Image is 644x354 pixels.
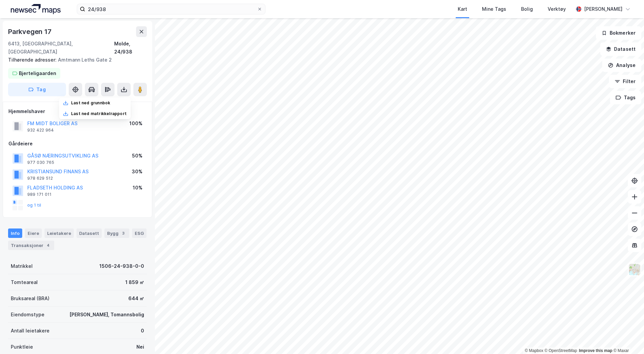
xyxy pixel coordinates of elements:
[27,128,54,133] div: 932 422 964
[129,119,142,128] div: 100%
[545,348,577,353] a: OpenStreetMap
[25,228,42,238] div: Eiere
[8,40,114,56] div: 6413, [GEOGRAPHIC_DATA], [GEOGRAPHIC_DATA]
[27,176,53,181] div: 978 629 512
[610,322,644,354] div: Kontrollprogram for chat
[132,228,147,238] div: ESG
[602,59,641,72] button: Analyse
[27,192,52,197] div: 989 171 011
[8,57,58,63] span: Tilhørende adresser:
[584,5,622,13] div: [PERSON_NAME]
[8,241,54,250] div: Transaksjoner
[458,5,467,13] div: Kart
[525,348,543,353] a: Mapbox
[132,152,142,160] div: 50%
[521,5,533,13] div: Bolig
[600,42,641,56] button: Datasett
[114,40,147,56] div: Molde, 24/938
[8,26,53,37] div: Parkvegen 17
[132,168,142,176] div: 30%
[11,311,44,319] div: Eiendomstype
[71,100,110,106] div: Last ned grunnbok
[548,5,566,13] div: Verktøy
[45,242,52,249] div: 4
[482,5,506,13] div: Mine Tags
[628,263,641,276] img: Z
[27,160,54,165] div: 977 030 765
[128,294,144,303] div: 644 ㎡
[76,228,102,238] div: Datasett
[133,184,142,192] div: 10%
[104,228,129,238] div: Bygg
[141,327,144,335] div: 0
[125,278,144,286] div: 1 859 ㎡
[136,343,144,351] div: Nei
[609,75,641,88] button: Filter
[11,262,33,270] div: Matrikkel
[610,322,644,354] iframe: Chat Widget
[71,111,127,116] div: Last ned matrikkelrapport
[85,4,257,14] input: Søk på adresse, matrikkel, gårdeiere, leietakere eller personer
[19,69,56,77] div: Bjerteligaarden
[8,56,141,64] div: Amtmann Leths Gate 2
[610,91,641,104] button: Tags
[120,230,127,237] div: 3
[11,4,61,14] img: logo.a4113a55bc3d86da70a041830d287a7e.svg
[8,140,147,148] div: Gårdeiere
[11,327,50,335] div: Antall leietakere
[11,343,33,351] div: Punktleie
[8,83,66,96] button: Tag
[596,26,641,40] button: Bokmerker
[69,311,144,319] div: [PERSON_NAME], Tomannsbolig
[11,278,38,286] div: Tomteareal
[99,262,144,270] div: 1506-24-938-0-0
[44,228,74,238] div: Leietakere
[11,294,50,303] div: Bruksareal (BRA)
[8,107,147,115] div: Hjemmelshaver
[8,228,22,238] div: Info
[579,348,612,353] a: Improve this map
